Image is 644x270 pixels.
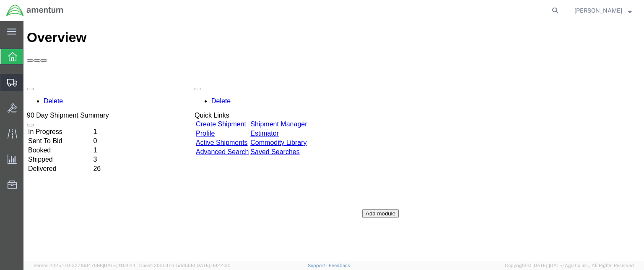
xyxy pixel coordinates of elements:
[103,263,135,268] span: [DATE] 11:04:24
[195,263,231,268] span: [DATE] 08:44:20
[339,188,375,197] button: Add module
[227,118,283,125] a: Commodity Library
[69,125,84,134] td: 1
[69,134,84,143] td: 3
[574,5,632,16] button: [PERSON_NAME]
[4,116,68,124] td: Sent To Bid
[172,109,191,116] a: Profile
[4,144,68,152] td: Delivered
[227,127,276,134] a: Saved Searches
[329,263,350,268] a: Feedback
[574,6,622,15] span: Dennis Steed
[23,21,644,261] iframe: FS Legacy Container
[69,144,84,152] td: 26
[69,107,84,115] td: 1
[172,118,224,125] a: Active Shipments
[172,100,223,107] a: Create Shipment
[227,100,283,107] a: Shipment Manager
[308,263,329,268] a: Support
[188,76,207,84] a: Delete
[227,109,255,116] a: Estimator
[505,262,634,269] span: Copyright © [DATE]-[DATE] Agistix Inc., All Rights Reserved
[4,134,68,143] td: Shipped
[34,263,135,268] span: Server: 2025.17.0-327f6347098
[171,91,285,98] div: Quick Links
[6,4,64,17] img: logo
[4,125,68,134] td: Booked
[69,116,84,124] td: 0
[172,127,225,134] a: Advanced Search
[139,263,231,268] span: Client: 2025.17.0-5dd568f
